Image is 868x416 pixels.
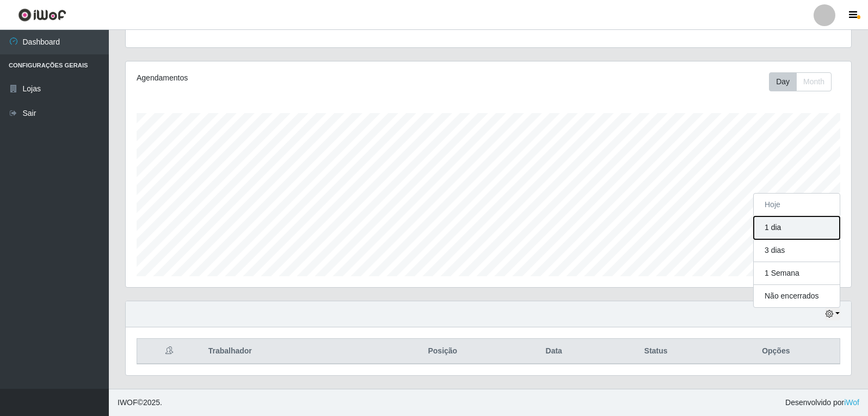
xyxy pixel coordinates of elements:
[712,339,840,364] th: Opções
[769,72,840,91] div: Toolbar with button groups
[600,339,712,364] th: Status
[118,397,162,408] span: © 2025 .
[769,72,797,91] button: Day
[754,194,840,216] button: Hoje
[754,216,840,239] button: 1 dia
[377,339,508,364] th: Posição
[844,398,859,407] a: iWof
[137,72,420,84] div: Agendamentos
[796,72,832,91] button: Month
[202,339,377,364] th: Trabalhador
[754,285,840,307] button: Não encerrados
[754,239,840,262] button: 3 dias
[508,339,600,364] th: Data
[18,8,66,22] img: CoreUI Logo
[754,262,840,285] button: 1 Semana
[769,72,832,91] div: First group
[785,397,859,408] span: Desenvolvido por
[118,398,138,407] span: IWOF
